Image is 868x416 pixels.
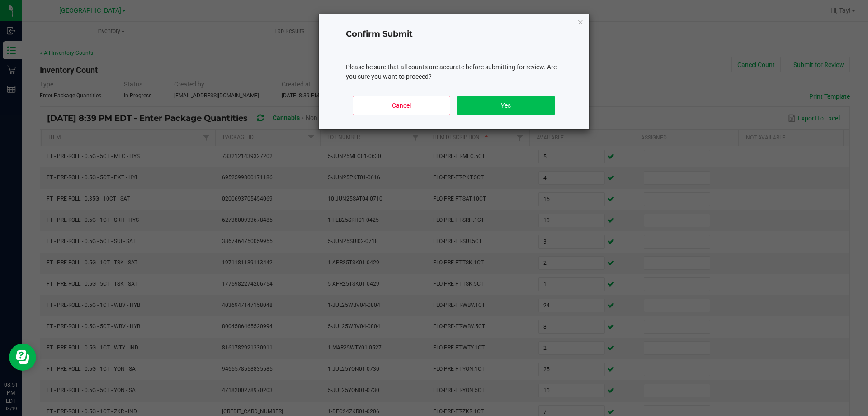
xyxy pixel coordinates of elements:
button: Yes [457,96,554,115]
div: Please be sure that all counts are accurate before submitting for review. Are you sure you want t... [346,62,562,81]
h4: Confirm Submit [346,29,562,40]
button: Cancel [353,96,450,115]
button: Close [577,16,584,27]
iframe: Resource center [9,344,36,371]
